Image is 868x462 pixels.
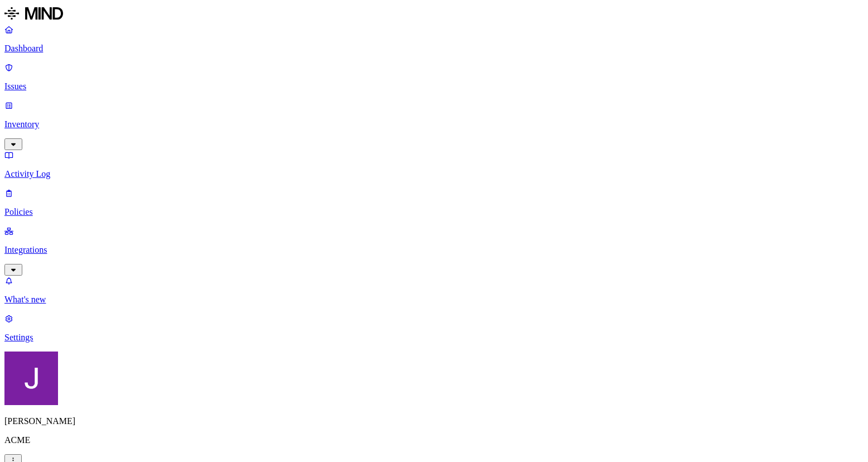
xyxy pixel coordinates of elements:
img: Jimmy Tsang [4,352,58,405]
a: MIND [4,4,864,25]
p: Inventory [4,119,864,129]
p: ACME [4,435,864,445]
p: Settings [4,333,864,343]
p: Activity Log [4,169,864,179]
p: Issues [4,81,864,92]
a: Policies [4,188,864,217]
a: Settings [4,314,864,343]
img: MIND [4,4,63,22]
a: Issues [4,62,864,92]
a: Dashboard [4,25,864,54]
p: Dashboard [4,44,864,54]
a: Activity Log [4,150,864,179]
a: Inventory [4,100,864,148]
a: Integrations [4,226,864,274]
p: Policies [4,207,864,217]
p: Integrations [4,245,864,255]
p: What's new [4,295,864,305]
a: What's new [4,276,864,305]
